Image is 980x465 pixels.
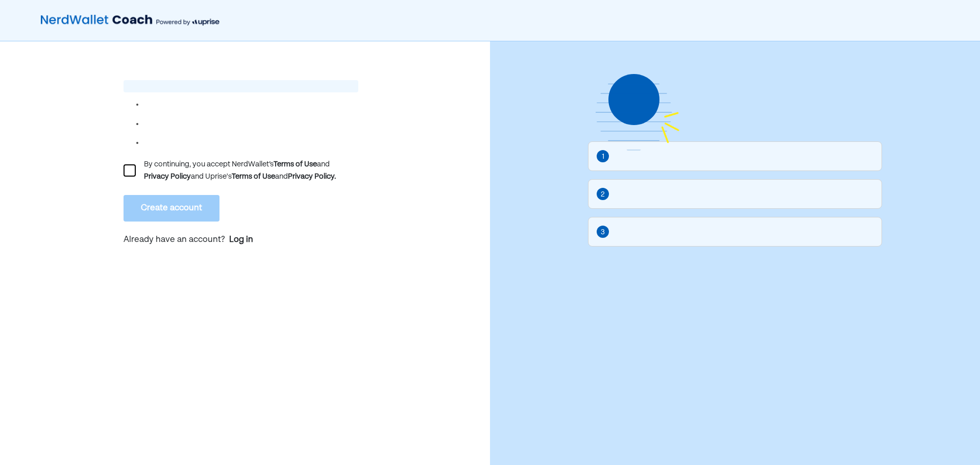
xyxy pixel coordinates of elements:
button: Create account [124,195,219,222]
div: By continuing, you accept NerdWallet’s and and Uprise's and [144,158,358,183]
div: 3 [601,227,605,238]
p: Already have an account? [124,234,358,247]
div: 2 [601,189,605,200]
div: Terms of Use [274,158,317,170]
div: 1 [602,151,604,162]
a: Log in [229,234,253,246]
div: Privacy Policy [144,170,191,183]
div: Privacy Policy. [288,170,336,183]
div: Terms of Use [232,170,275,183]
